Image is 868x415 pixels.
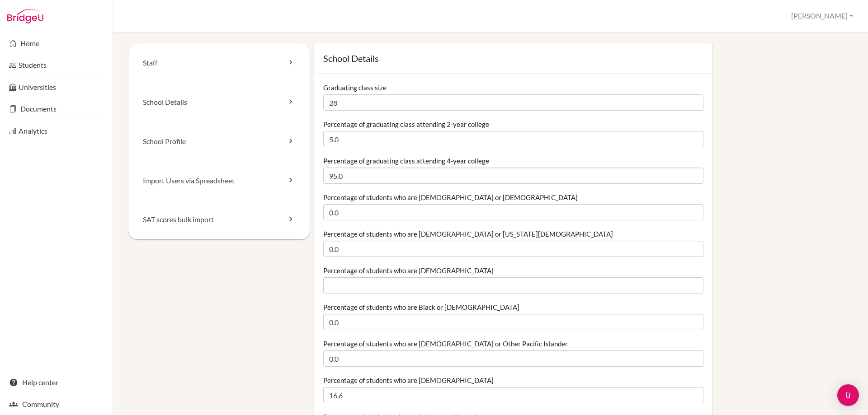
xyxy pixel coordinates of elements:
[323,156,489,165] label: Percentage of graduating class attending 4-year college
[2,122,111,140] a: Analytics
[837,384,859,406] div: Open Intercom Messenger
[128,122,310,161] a: School Profile
[7,9,43,23] img: Bridge-U
[2,34,111,52] a: Home
[323,83,387,92] label: Graduating class size
[128,161,310,201] a: Import Users via Spreadsheet
[2,100,111,118] a: Documents
[323,376,494,385] label: Percentage of students who are [DEMOGRAPHIC_DATA]
[2,395,111,413] a: Community
[2,373,111,392] a: Help center
[2,56,111,74] a: Students
[323,303,519,312] label: Percentage of students who are Black or [DEMOGRAPHIC_DATA]
[128,83,310,122] a: School Details
[323,266,494,275] label: Percentage of students who are [DEMOGRAPHIC_DATA]
[2,78,111,96] a: Universities
[323,52,703,65] h1: School Details
[128,43,310,83] a: Staff
[323,120,489,129] label: Percentage of graduating class attending 2-year college
[787,8,857,24] button: [PERSON_NAME]
[323,193,578,202] label: Percentage of students who are [DEMOGRAPHIC_DATA] or [DEMOGRAPHIC_DATA]
[128,200,310,239] a: SAT scores bulk import
[323,339,568,348] label: Percentage of students who are [DEMOGRAPHIC_DATA] or Other Pacific Islander
[323,229,613,238] label: Percentage of students who are [DEMOGRAPHIC_DATA] or [US_STATE][DEMOGRAPHIC_DATA]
